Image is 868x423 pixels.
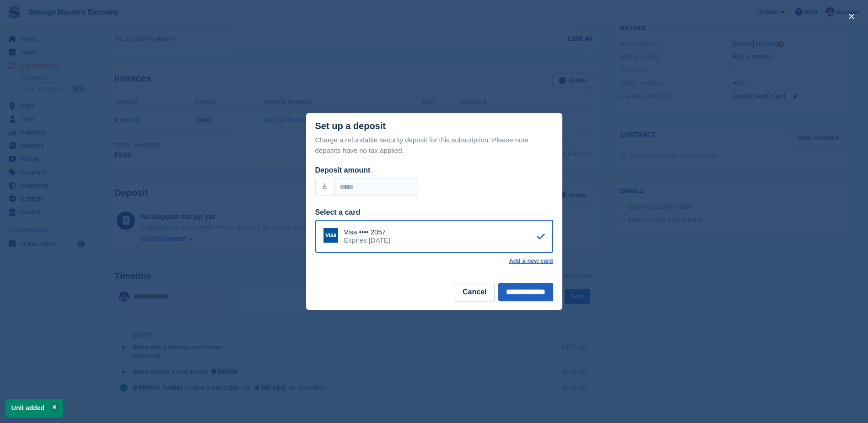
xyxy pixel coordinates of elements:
div: Select a card [315,207,553,218]
label: Deposit amount [315,166,371,174]
button: close [844,9,859,24]
div: Expires [DATE] [344,236,390,244]
p: Charge a refundable security deposit for this subscription. Please note deposits have no tax appl... [315,135,553,156]
div: Set up a deposit [315,121,386,131]
img: Visa Logo [323,228,338,243]
div: Visa •••• 2057 [344,228,390,236]
a: Add a new card [509,257,553,265]
p: Unit added [5,399,63,418]
button: Cancel [455,283,494,301]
